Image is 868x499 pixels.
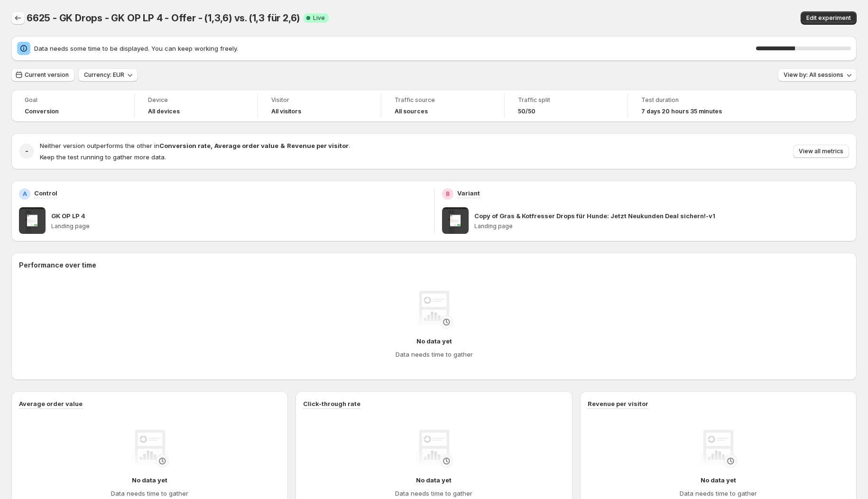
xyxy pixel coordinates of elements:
h4: No data yet [416,475,452,485]
img: No data yet [699,430,737,468]
a: Traffic sourceAll sources [395,95,491,116]
p: Landing page [474,222,850,230]
a: VisitorAll visitors [271,95,368,116]
span: Neither version outperforms the other in . [40,142,350,149]
strong: , [211,142,212,149]
p: Control [34,188,57,198]
h4: All sources [395,108,428,115]
img: No data yet [415,291,453,329]
img: No data yet [131,430,169,468]
h4: Data needs time to gather [111,489,188,498]
h4: Data needs time to gather [680,489,757,498]
button: View all metrics [793,145,849,158]
span: Conversion [25,108,59,115]
img: No data yet [415,430,453,468]
span: Device [148,96,244,104]
strong: Conversion rate [159,142,211,149]
img: GK OP LP 4 [19,207,46,234]
button: Current version [11,68,74,82]
strong: Average order value [214,142,278,149]
h3: Click-through rate [303,399,360,408]
span: Edit experiment [806,14,851,22]
p: GK OP LP 4 [51,211,85,221]
p: Copy of Gras & Kotfresser Drops für Hunde: Jetzt Neukunden Deal sichern!-v1 [474,211,715,221]
span: View by: All sessions [784,71,843,79]
h3: Average order value [19,399,83,408]
h4: No data yet [701,475,736,485]
span: Traffic source [395,96,491,104]
span: Currency: EUR [84,71,124,79]
h4: Data needs time to gather [396,350,473,359]
span: Goal [25,96,121,104]
button: View by: All sessions [778,68,857,82]
h2: A [23,190,27,198]
a: Traffic split50/50 [518,95,614,116]
h2: Performance over time [19,260,849,270]
strong: Revenue per visitor [287,142,349,149]
strong: & [280,142,285,149]
span: Current version [25,71,69,79]
h4: All devices [148,108,180,115]
span: Live [313,14,325,22]
h2: - [25,147,28,156]
a: Test duration7 days 20 hours 35 minutes [641,95,738,116]
span: 50/50 [518,108,536,115]
span: Keep the test running to gather more data. [40,153,166,161]
span: Visitor [271,96,368,104]
span: Traffic split [518,96,614,104]
p: Landing page [51,222,426,230]
button: Currency: EUR [78,68,138,82]
span: Test duration [641,96,738,104]
a: DeviceAll devices [148,95,244,116]
h2: B [446,190,450,198]
h4: No data yet [132,475,167,485]
img: Copy of Gras & Kotfresser Drops für Hunde: Jetzt Neukunden Deal sichern!-v1 [442,207,469,234]
a: GoalConversion [25,95,121,116]
button: Back [11,11,25,25]
span: 6625 - GK Drops - GK OP LP 4 - Offer - (1,3,6) vs. (1,3 für 2,6) [27,12,300,24]
p: Variant [457,188,480,198]
h4: Data needs time to gather [395,489,472,498]
span: 7 days 20 hours 35 minutes [641,108,722,115]
h4: No data yet [416,336,452,346]
h3: Revenue per visitor [588,399,648,408]
span: Data needs some time to be displayed. You can keep working freely. [34,44,756,53]
button: Edit experiment [801,11,857,25]
h4: All visitors [271,108,301,115]
span: View all metrics [799,148,843,155]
